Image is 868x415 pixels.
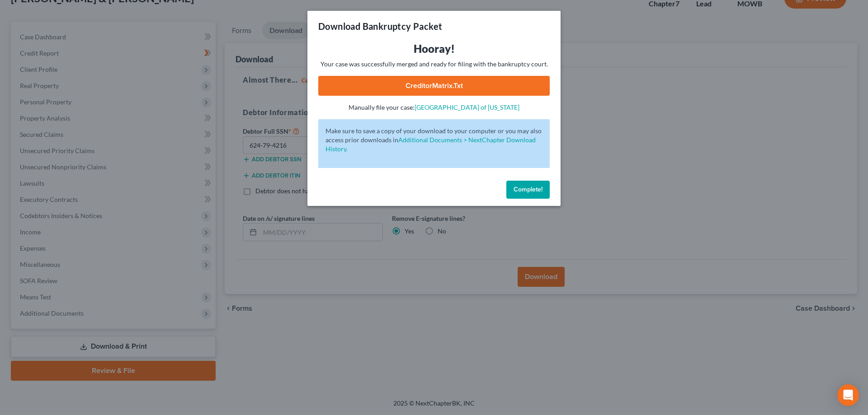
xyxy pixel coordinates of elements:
p: Manually file your case: [318,103,550,112]
a: [GEOGRAPHIC_DATA] of [US_STATE] [415,103,519,111]
h3: Hooray! [318,42,550,56]
div: Open Intercom Messenger [837,384,859,406]
p: Your case was successfully merged and ready for filing with the bankruptcy court. [318,60,550,69]
span: Complete! [514,186,542,193]
a: Additional Documents > NextChapter Download History. [325,136,536,153]
h3: Download Bankruptcy Packet [318,20,442,33]
a: CreditorMatrix.txt [318,76,550,96]
button: Complete! [506,181,550,199]
p: Make sure to save a copy of your download to your computer or you may also access prior downloads in [325,126,542,154]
